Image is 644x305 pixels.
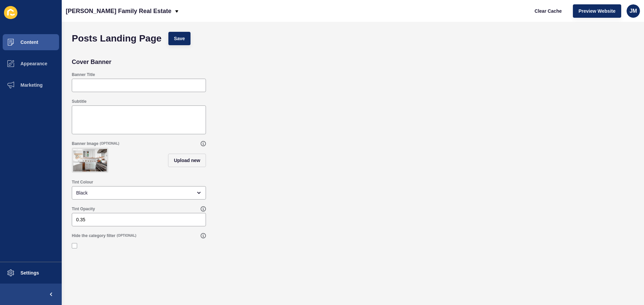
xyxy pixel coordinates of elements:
span: Clear Cache [535,8,562,14]
label: Banner Image [72,141,98,146]
label: Hide the category filter [72,233,115,238]
span: JM [630,8,637,14]
img: ec42a7950581725b2ed0fff40a5f782a.jpg [73,149,107,171]
label: Subtitle [72,99,87,104]
label: Tint Opacity [72,206,95,212]
button: Preview Website [573,4,621,18]
h1: Posts Landing Page [72,35,162,42]
div: open menu [72,186,206,200]
span: Preview Website [579,8,615,14]
p: [PERSON_NAME] Family Real Estate [66,3,171,19]
span: (OPTIONAL) [100,141,119,146]
label: Banner Title [72,72,95,77]
button: Clear Cache [529,4,568,18]
span: (OPTIONAL) [117,233,136,238]
span: Save [174,35,185,42]
button: Upload new [168,154,206,167]
span: Upload new [174,157,200,164]
h2: Cover Banner [72,59,111,65]
button: Save [168,32,191,45]
label: Tint Colour [72,179,93,185]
